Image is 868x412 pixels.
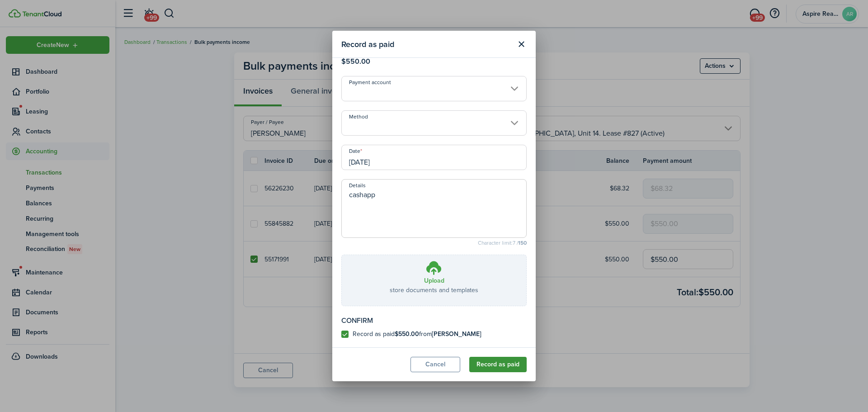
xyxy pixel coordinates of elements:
[341,35,511,53] modal-title: Record as paid
[395,329,419,339] b: $550.00
[518,239,527,247] b: 150
[341,240,527,246] small: Character limit: 7 /
[432,329,481,339] b: [PERSON_NAME]
[341,331,481,338] label: Record as paid from
[390,285,478,295] p: store documents and templates
[514,37,529,52] button: Close modal
[341,145,527,170] input: mm/dd/yyyy
[424,276,444,285] h3: Upload
[341,315,527,326] div: Confirm
[469,357,527,372] button: Record as paid
[410,357,460,372] button: Cancel
[341,56,527,67] p: $550.00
